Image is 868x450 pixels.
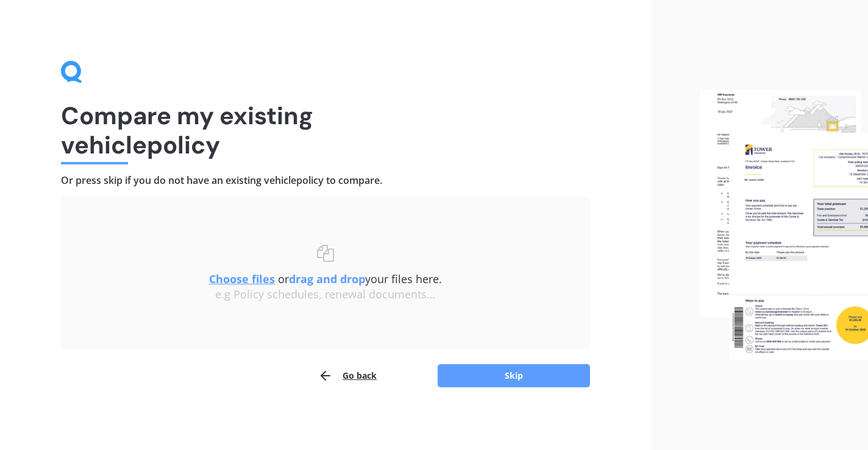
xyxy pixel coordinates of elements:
button: Go back [318,364,377,388]
div: e.g Policy schedules, renewal documents... [85,288,566,301]
button: Skip [438,364,590,387]
h4: Or press skip if you do not have an existing vehicle policy to compare. [61,174,590,187]
img: files.webp [700,90,868,361]
u: Choose files [209,272,275,286]
h1: Compare my existing vehicle policy [61,101,590,160]
span: or your files here. [209,272,442,286]
b: drag and drop [289,272,365,286]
